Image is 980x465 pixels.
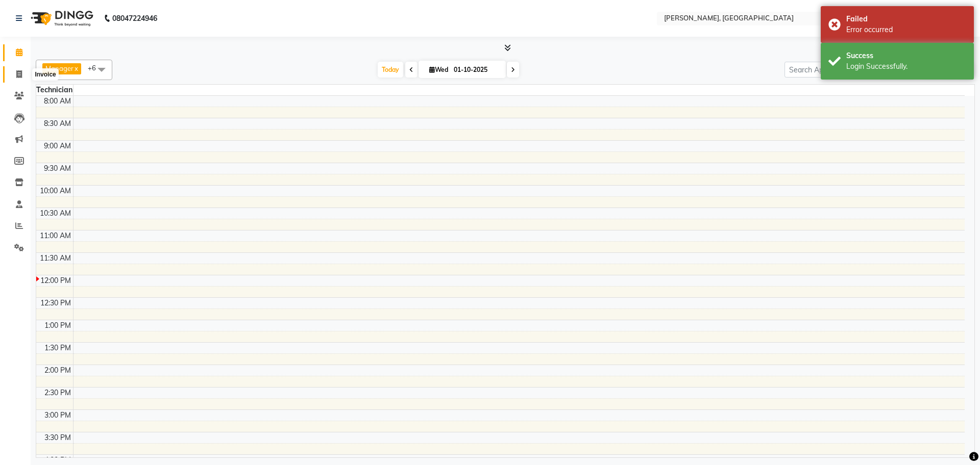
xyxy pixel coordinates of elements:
div: 1:30 PM [42,343,73,353]
div: 1:00 PM [42,320,73,331]
input: 2025-10-01 [451,62,502,77]
div: 9:30 AM [42,163,73,174]
div: Login Successfully. [846,61,966,72]
div: Technician [36,85,73,95]
div: 12:00 PM [38,275,73,286]
div: 3:00 PM [42,410,73,421]
div: Invoice [32,68,58,81]
div: 8:00 AM [42,96,73,107]
div: 8:30 AM [42,118,73,129]
span: Manager [45,64,73,72]
input: Search Appointment [785,62,874,77]
span: Today [378,62,403,77]
div: 2:00 PM [42,365,73,376]
div: Failed [846,14,966,24]
div: 10:00 AM [38,186,73,196]
div: 2:30 PM [42,387,73,398]
div: 11:30 AM [38,253,73,264]
div: 3:30 PM [42,432,73,443]
div: 10:30 AM [38,208,73,219]
a: x [73,64,78,72]
div: 12:30 PM [38,298,73,308]
b: 08047224946 [112,4,157,33]
img: logo [26,4,96,33]
div: Error occurred [846,24,966,35]
span: Wed [427,66,451,73]
div: 9:00 AM [42,141,73,151]
div: Success [846,50,966,61]
span: +6 [88,64,104,72]
div: 11:00 AM [38,230,73,241]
